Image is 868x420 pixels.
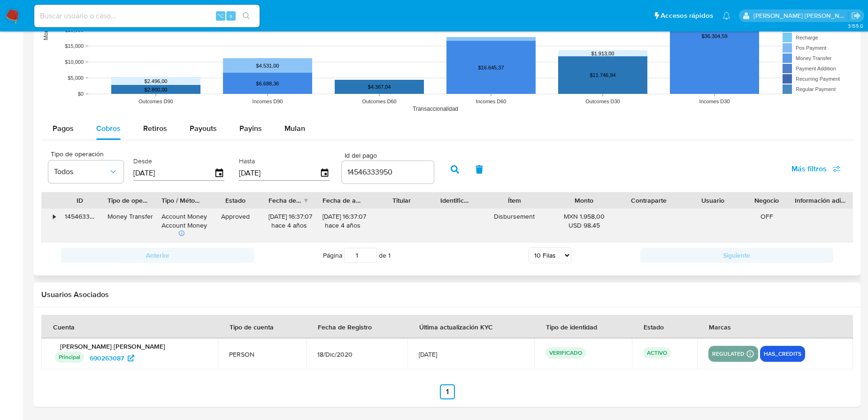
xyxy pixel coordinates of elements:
a: Salir [851,11,861,21]
a: Notificaciones [722,12,730,20]
span: Accesos rápidos [661,11,713,21]
input: Buscar usuario o caso... [34,10,260,22]
button: search-icon [237,9,256,23]
h2: Usuarios Asociados [41,290,853,299]
span: 3.155.0 [848,22,863,30]
span: ⌥ [217,11,224,20]
span: s [230,11,232,20]
p: giuliana.competiello@mercadolibre.com [753,11,848,20]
